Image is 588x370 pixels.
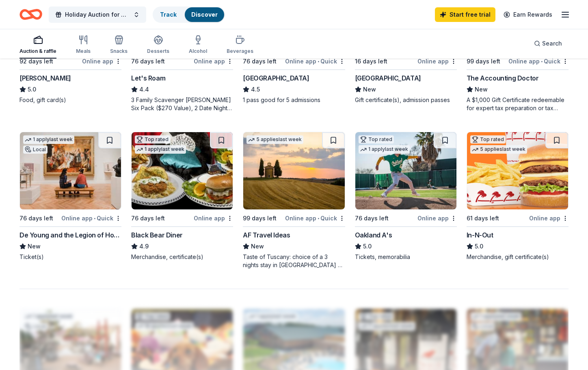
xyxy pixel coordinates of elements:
[243,73,309,83] div: [GEOGRAPHIC_DATA]
[243,57,277,66] div: 76 days left
[132,132,233,209] img: Image for Black Bear Diner
[318,215,319,222] span: •
[131,73,165,83] div: Let's Roam
[189,32,207,59] button: Alcohol
[28,242,41,251] span: New
[19,32,56,59] button: Auction & raffle
[49,7,146,23] button: Holiday Auction for Mock trial
[318,58,319,65] span: •
[23,135,74,144] div: 1 apply last week
[19,96,121,104] div: Food, gift card(s)
[251,242,264,251] span: New
[76,32,91,59] button: Meals
[541,58,543,65] span: •
[139,242,149,251] span: 4.9
[110,32,128,59] button: Snacks
[417,213,457,223] div: Online app
[542,39,562,48] span: Search
[467,57,500,66] div: 99 days left
[355,57,387,66] div: 16 days left
[475,85,488,94] span: New
[94,215,95,222] span: •
[363,85,376,94] span: New
[467,213,499,223] div: 61 days left
[82,56,121,66] div: Online app
[243,96,345,104] div: 1 pass good for 5 admissions
[355,132,457,261] a: Image for Oakland A'sTop rated1 applylast week76 days leftOnline appOakland A's5.0Tickets, memora...
[131,132,233,261] a: Image for Black Bear DinerTop rated1 applylast week76 days leftOnline appBlack Bear Diner4.9Merch...
[19,48,56,54] div: Auction & raffle
[227,32,253,59] button: Beverages
[20,132,121,209] img: Image for De Young and the Legion of Honors
[508,56,569,66] div: Online app Quick
[147,32,169,59] button: Desserts
[470,145,527,154] div: 5 applies last week
[61,213,121,223] div: Online app Quick
[359,145,410,154] div: 1 apply last week
[131,57,165,66] div: 76 days left
[19,5,42,24] a: Home
[19,253,121,261] div: Ticket(s)
[227,48,253,54] div: Beverages
[65,10,130,20] span: Holiday Auction for Mock trial
[153,7,225,23] button: TrackDiscover
[417,56,457,66] div: Online app
[23,146,48,154] div: Local
[19,57,53,66] div: 92 days left
[467,73,539,83] div: The Accounting Doctor
[467,96,569,112] div: A $1,000 Gift Certificate redeemable for expert tax preparation or tax resolution services—recipi...
[527,35,569,52] button: Search
[131,213,165,223] div: 76 days left
[243,253,345,269] div: Taste of Tuscany: choice of a 3 nights stay in [GEOGRAPHIC_DATA] or a 5 night stay in [GEOGRAPHIC...
[246,135,303,144] div: 5 applies last week
[189,48,207,54] div: Alcohol
[110,48,128,54] div: Snacks
[160,11,177,18] a: Track
[131,96,233,112] div: 3 Family Scavenger [PERSON_NAME] Six Pack ($270 Value), 2 Date Night Scavenger [PERSON_NAME] Two ...
[499,7,557,22] a: Earn Rewards
[467,132,569,261] a: Image for In-N-OutTop rated5 applieslast week61 days leftOnline appIn-N-Out5.0Merchandise, gift c...
[467,230,493,240] div: In-N-Out
[359,135,394,144] div: Top rated
[139,85,149,94] span: 4.4
[355,213,389,223] div: 76 days left
[355,73,421,83] div: [GEOGRAPHIC_DATA]
[435,7,495,22] a: Start free trial
[147,48,169,54] div: Desserts
[131,230,183,240] div: Black Bear Diner
[243,230,290,240] div: AF Travel Ideas
[194,56,233,66] div: Online app
[285,213,345,223] div: Online app Quick
[355,96,457,104] div: Gift certificate(s), admission passes
[355,132,456,209] img: Image for Oakland A's
[19,230,121,240] div: De Young and the Legion of Honors
[529,213,569,223] div: Online app
[131,253,233,261] div: Merchandise, certificate(s)
[243,213,277,223] div: 99 days left
[194,213,233,223] div: Online app
[251,85,260,94] span: 4.5
[243,132,344,209] img: Image for AF Travel Ideas
[285,56,345,66] div: Online app Quick
[191,11,218,18] a: Discover
[470,135,506,144] div: Top rated
[19,213,53,223] div: 76 days left
[355,230,392,240] div: Oakland A's
[135,145,186,154] div: 1 apply last week
[19,132,121,261] a: Image for De Young and the Legion of Honors1 applylast weekLocal76 days leftOnline app•QuickDe Yo...
[19,73,71,83] div: [PERSON_NAME]
[76,48,91,54] div: Meals
[363,242,372,251] span: 5.0
[355,253,457,261] div: Tickets, memorabilia
[135,135,170,144] div: Top rated
[467,132,568,209] img: Image for In-N-Out
[28,85,36,94] span: 5.0
[467,253,569,261] div: Merchandise, gift certificate(s)
[475,242,483,251] span: 5.0
[243,132,345,269] a: Image for AF Travel Ideas5 applieslast week99 days leftOnline app•QuickAF Travel IdeasNewTaste of...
